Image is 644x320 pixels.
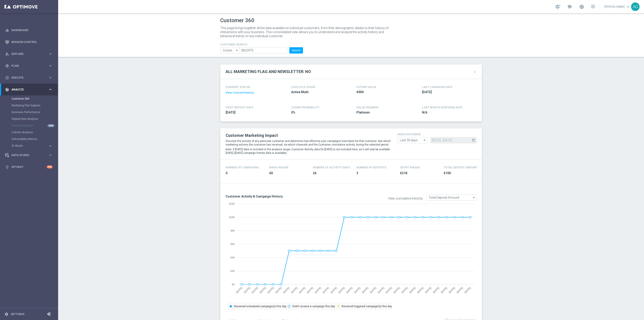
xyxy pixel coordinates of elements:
[5,52,53,56] div: person_search Explore keyboard_arrow_right
[226,148,391,155] p: Note: if [DATE] date is included in the analysis range, Customer Activity data for [DATE] is not ...
[292,305,335,308] text: Didn't receive a campaign this day
[388,197,423,200] label: View cumulative trend by
[313,171,351,175] span: 26
[12,117,47,121] a: Repeat Rate Analysis
[5,52,9,56] i: person_search
[385,286,392,294] text: [DATE]
[409,286,416,294] text: [DATE]
[291,106,320,109] span: CHURN PROBABILITY
[5,40,53,44] button: Mission Control
[422,137,427,143] i: arrow_drop_down
[400,166,420,169] h4: Sport Wager
[354,286,361,294] text: [DATE]
[444,166,478,169] h4: Total Deposit Amount
[440,286,448,294] text: [DATE]
[47,165,53,168] div: +10
[291,110,343,115] span: 0%
[48,144,53,148] i: keyboard_arrow_right
[397,133,477,136] h4: analysis range
[11,88,48,91] span: Analyze
[12,109,58,116] div: Business Performance
[631,2,640,11] div: AG
[400,171,438,175] span: €318
[5,64,53,68] button: gps_fixed Plan keyboard_arrow_right
[5,153,48,157] div: Data Studio
[48,64,53,68] i: keyboard_arrow_right
[290,286,298,294] text: [DATE]
[220,43,303,46] h4: CUSTOMER SEARCH
[338,286,345,294] text: [DATE]
[283,286,290,294] text: [DATE]
[5,88,9,92] i: track_changes
[330,286,337,294] text: [DATE]
[235,286,243,294] text: [DATE]
[346,286,353,294] text: [DATE]
[220,17,482,24] h1: Customer 360
[220,47,239,54] input: Contains
[422,90,474,94] span: 2025-02-27
[11,36,53,48] a: Mission Control
[12,144,44,147] span: BI Studio
[226,110,278,115] span: 2021-10-25
[239,47,287,54] input: Enter CID, Email, name or phone
[5,88,53,91] button: track_changes Analyze keyboard_arrow_right
[5,161,53,173] div: Optibot
[422,86,452,89] h4: LAST CAMPAIGN DATE
[4,312,8,316] i: settings
[291,90,343,94] span: Active Multi
[424,286,432,294] text: [DATE]
[401,286,408,294] text: [DATE]
[5,165,9,169] i: lightbulb
[361,286,369,294] text: [DATE]
[12,110,47,114] a: Business Performance
[12,116,58,122] div: Repeat Rate Analysis
[226,166,259,169] h4: Number of Campaigns
[5,64,48,68] div: Plan
[356,110,409,115] span: Platinum
[626,4,631,9] span: keyboard_arrow_down
[432,286,440,294] text: [DATE]
[48,52,53,56] i: keyboard_arrow_right
[5,76,9,80] i: play_circle_outline
[356,86,376,89] h4: FUTURE VALUE
[356,171,395,175] span: 3
[393,286,400,294] text: [DATE]
[220,26,392,38] p: This page brings together all the data available on individual customers, from their demographic ...
[226,194,348,198] h3: Customer Activity & Campaign History
[5,76,53,79] button: play_circle_outline Execute keyboard_arrow_right
[604,3,631,10] a: [PERSON_NAME]keyboard_arrow_down
[464,286,471,294] text: [DATE]
[234,305,286,308] text: Received scheduled campaign(s) this day
[229,216,235,219] text: €100
[226,86,278,89] h4: CONSENT STATUS
[12,144,53,148] div: BI Studio keyboard_arrow_right
[231,256,235,259] text: €40
[12,129,58,136] div: Cohorts Analysis
[444,171,482,175] span: €100
[342,305,392,308] text: Received triggered campaign(s) this day
[306,286,314,294] text: [DATE]
[11,53,48,55] span: Explore
[226,139,391,146] p: Discover the activity of any particular customer and determine how effective your campaigns have ...
[226,69,311,74] h2: ALL MARKETING FLAG AND NEWSLETTER: NO
[314,286,322,294] text: [DATE]
[275,286,282,294] text: [DATE]
[5,28,53,32] button: equalizer Dashboard
[226,171,264,175] span: 0
[5,76,48,80] div: Execute
[251,286,258,294] text: [DATE]
[226,133,391,138] h2: Customer Marketing Impact
[47,124,55,127] div: NEW
[472,195,476,200] i: arrow_drop_down
[231,270,235,272] text: €20
[259,286,266,294] text: [DATE]
[5,153,53,157] div: Data Studio keyboard_arrow_right
[267,286,274,294] text: [DATE]
[422,110,474,115] span: N/A
[232,283,235,286] text: €0
[291,86,315,89] h4: LIFECYCLE STAGE
[299,286,306,294] text: [DATE]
